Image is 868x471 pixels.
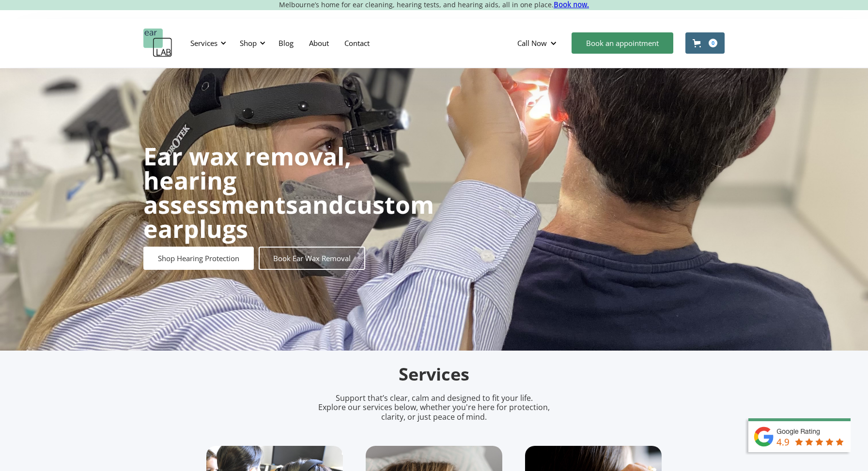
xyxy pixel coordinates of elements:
a: Blog [271,29,301,57]
div: Call Now [517,38,547,48]
p: Support that’s clear, calm and designed to fit your life. Explore our services below, whether you... [306,394,562,422]
a: Book an appointment [572,32,673,54]
a: About [301,29,337,57]
div: Services [190,38,217,48]
strong: custom earplugs [143,188,434,245]
a: Shop Hearing Protection [143,247,254,270]
h2: Services [206,363,662,386]
div: Shop [240,38,257,48]
a: Contact [337,29,377,57]
strong: Ear wax removal, hearing assessments [143,140,351,221]
h1: and [143,144,434,241]
div: 0 [709,39,717,47]
a: Open cart [685,32,725,54]
a: Book Ear Wax Removal [259,247,365,270]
